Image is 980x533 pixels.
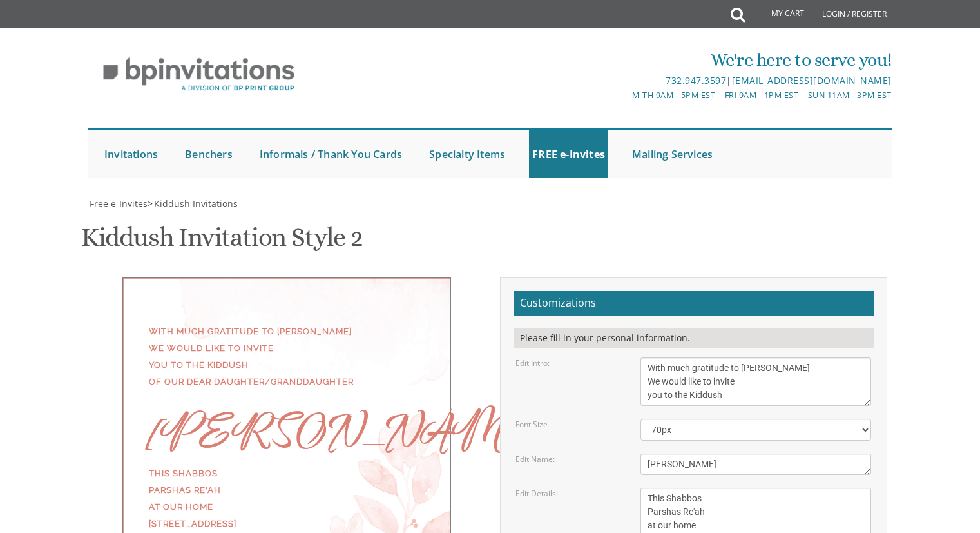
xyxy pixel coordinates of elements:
a: Kiddush Invitations [153,197,238,210]
a: My Cart [744,1,813,27]
iframe: chat widget [926,481,967,520]
textarea: [PERSON_NAME] [640,454,871,475]
a: Invitations [101,130,161,178]
a: Informals / Thank You Cards [256,130,405,178]
div: We're here to serve you! [357,47,892,73]
span: Kiddush Invitations [154,197,238,210]
a: Benchers [182,130,236,178]
h2: Customizations [514,291,874,316]
a: [EMAIL_ADDRESS][DOMAIN_NAME] [732,74,892,86]
label: Edit Intro: [515,357,550,368]
a: 732.947.3597 [666,74,726,86]
a: FREE e-Invites [529,130,608,178]
label: Edit Name: [515,454,555,465]
div: Please fill in your personal information. [514,328,874,348]
div: M-Th 9am - 5pm EST | Fri 9am - 1pm EST | Sun 11am - 3pm EST [357,88,892,102]
h1: Kiddush Invitation Style 2 [81,223,363,261]
a: Mailing Services [629,130,716,178]
label: Edit Details: [515,488,558,499]
a: Specialty Items [426,130,508,178]
div: | [357,73,892,88]
span: > [148,197,238,210]
textarea: We would like to invite you to the Kiddush of our dear daughter [640,357,871,406]
img: BP Invitation Loft [88,48,309,101]
span: Free e-Invites [90,197,148,210]
div: [PERSON_NAME] [149,423,425,439]
label: Font Size [515,419,548,430]
a: Free e-Invites [88,197,148,210]
div: With much gratitude to [PERSON_NAME] We would like to invite you to the Kiddush of our dear daugh... [149,323,425,390]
